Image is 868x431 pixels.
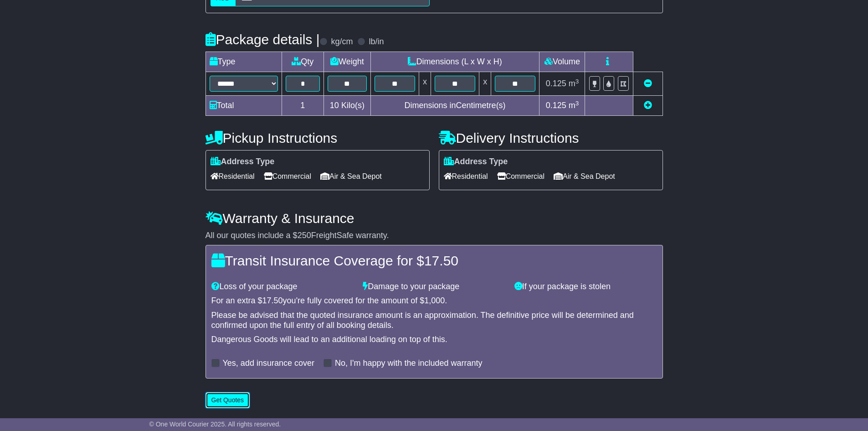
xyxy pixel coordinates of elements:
[205,392,250,408] button: Get Quotes
[419,72,431,96] td: x
[207,282,359,292] div: Loss of your package
[546,101,566,110] span: 0.125
[330,101,339,110] span: 10
[324,52,371,72] td: Weight
[358,282,510,292] div: Damage to your package
[205,231,663,241] div: All our quotes include a $ FreightSafe warranty.
[223,358,314,369] label: Yes, add insurance cover
[479,72,491,96] td: x
[444,169,488,183] span: Residential
[298,231,311,240] span: 250
[644,79,652,88] a: Remove this item
[205,211,663,226] h4: Warranty & Insurance
[282,52,324,72] td: Qty
[569,79,579,88] span: m
[205,96,282,116] td: Total
[546,79,566,88] span: 0.125
[264,169,311,183] span: Commercial
[575,100,579,107] sup: 3
[324,96,371,116] td: Kilo(s)
[211,253,657,268] h4: Transit Insurance Coverage for $
[424,296,445,305] span: 1,000
[262,296,283,305] span: 17.50
[211,335,657,345] div: Dangerous Goods will lead to an additional loading on top of this.
[424,253,458,268] span: 17.50
[149,421,281,428] span: © One World Courier 2025. All rights reserved.
[369,37,384,47] label: lb/in
[510,282,662,292] div: If your package is stolen
[444,157,508,167] label: Address Type
[539,52,585,72] td: Volume
[370,52,539,72] td: Dimensions (L x W x H)
[335,358,483,369] label: No, I'm happy with the included warranty
[370,96,539,116] td: Dimensions in Centimetre(s)
[282,96,324,116] td: 1
[644,101,652,110] a: Add new item
[211,157,275,167] label: Address Type
[497,169,544,183] span: Commercial
[211,296,657,306] div: For an extra $ you're fully covered for the amount of $ .
[320,169,382,183] span: Air & Sea Depot
[205,52,282,72] td: Type
[205,130,430,145] h4: Pickup Instructions
[205,32,320,47] h4: Package details |
[569,101,579,110] span: m
[439,130,663,145] h4: Delivery Instructions
[331,37,353,47] label: kg/cm
[211,311,657,330] div: Please be advised that the quoted insurance amount is an approximation. The definitive price will...
[554,169,615,183] span: Air & Sea Depot
[575,78,579,85] sup: 3
[211,169,255,183] span: Residential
